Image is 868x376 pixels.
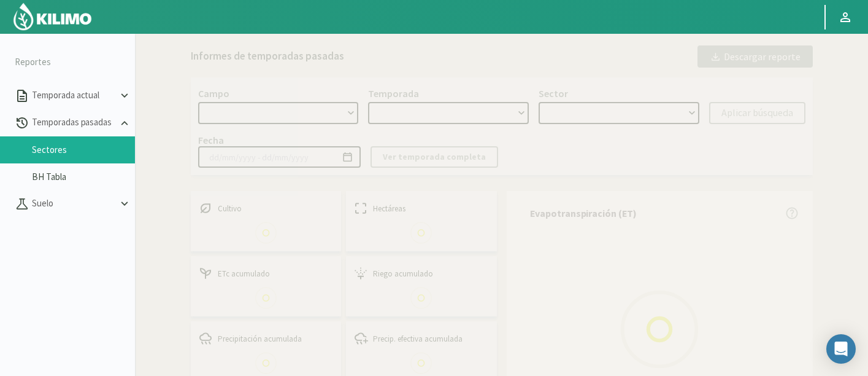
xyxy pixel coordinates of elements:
[198,266,334,281] div: ETc acumulado
[198,134,224,146] div: Fecha
[404,216,438,249] img: Loading...
[249,216,283,249] img: Loading...
[12,2,93,31] img: Kilimo
[353,331,490,346] div: Precip. efectiva acumulada
[198,146,361,168] input: dd/mm/yyyy - dd/mm/yyyy
[404,281,438,315] img: Loading...
[29,116,118,130] p: Temporadas pasadas
[29,88,118,103] p: Temporada actual
[198,87,229,100] div: Campo
[29,197,118,211] p: Suelo
[368,87,419,100] div: Temporada
[539,87,568,100] div: Sector
[32,171,135,182] a: BH Tabla
[198,201,334,216] div: Cultivo
[346,256,497,316] kil-mini-card: report-summary-cards.ACCUMULATED_IRRIGATION
[353,266,490,281] div: Riego acumulado
[191,256,342,316] kil-mini-card: report-summary-cards.ACCUMULATED_ETC
[249,281,283,315] img: Loading...
[198,331,334,346] div: Precipitación acumulada
[353,201,490,216] div: Hectáreas
[191,49,344,65] div: Informes de temporadas pasadas
[346,191,497,251] kil-mini-card: report-summary-cards.HECTARES
[530,206,637,221] span: Evapotranspiración (ET)
[826,334,856,364] div: Open Intercom Messenger
[32,144,135,155] a: Sectores
[191,191,342,251] kil-mini-card: report-summary-cards.CROP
